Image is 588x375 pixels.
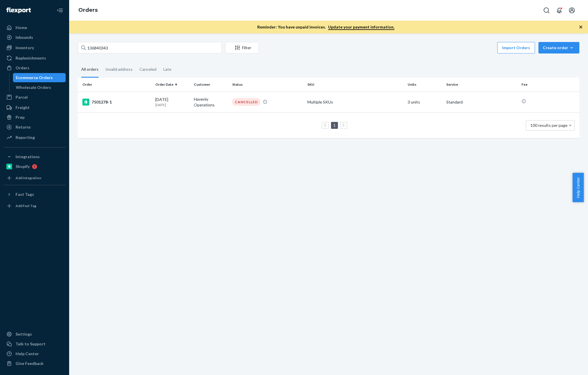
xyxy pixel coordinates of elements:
a: Orders [78,7,98,13]
div: Inventory [16,45,34,51]
div: Add Integration [16,175,41,180]
a: Replenishments [3,53,66,63]
a: Settings [3,330,66,339]
a: Add Integration [3,173,66,183]
a: Help Center [3,349,66,358]
th: Status [230,78,305,91]
td: Havenly Operations [192,91,230,112]
div: Freight [16,105,30,110]
div: Help Center [16,351,39,357]
div: CANCELLED [232,98,260,106]
button: Give Feedback [3,359,66,368]
button: Integrations [3,152,66,161]
a: Shopify [3,162,66,171]
p: Standard [446,99,517,105]
th: Order Date [153,78,191,91]
a: Reporting [3,133,66,142]
div: Talk to Support [16,341,46,347]
a: Update your payment information. [328,24,394,30]
div: All orders [81,62,99,78]
div: Parcel [16,94,28,100]
a: Returns [3,123,66,132]
div: Orders [16,65,29,71]
button: Create order [538,42,579,53]
div: Ecommerce Orders [16,75,53,81]
div: Prep [16,114,24,120]
span: 100 results per page [530,123,568,128]
div: Returns [16,124,31,130]
button: Open notifications [553,5,565,16]
a: Inbounds [3,33,66,42]
div: [DATE] [155,97,189,107]
a: Prep [3,113,66,122]
div: Inbounds [16,35,33,40]
div: Shopify [16,164,30,169]
button: Open Search Box [541,5,552,16]
div: Give Feedback [16,361,44,366]
button: Close Navigation [54,5,66,16]
th: Service [444,78,519,91]
div: Add Fast Tag [16,203,36,208]
div: Customer [194,82,228,87]
th: SKU [305,78,405,91]
td: 3 units [405,91,444,112]
ol: breadcrumbs [74,2,102,19]
input: Search orders [78,42,222,53]
th: Units [405,78,444,91]
p: [DATE] [155,102,189,107]
a: Inventory [3,43,66,52]
div: Fast Tags [16,192,34,197]
td: Multiple SKUs [305,91,405,112]
a: Freight [3,103,66,112]
a: Page 1 is your current page [332,123,337,128]
th: Fee [519,78,579,91]
div: Create order [543,45,575,51]
button: Open account menu [566,5,578,16]
img: Flexport logo [6,7,31,13]
div: Reporting [16,135,35,140]
div: Canceled [139,62,156,77]
div: Settings [16,331,32,337]
div: Wholesale Orders [16,85,51,90]
th: Order [78,78,153,91]
button: Filter [225,42,259,53]
button: Import Orders [497,42,535,53]
button: Talk to Support [3,339,66,349]
a: Ecommerce Orders [13,73,66,82]
a: Orders [3,63,66,72]
iframe: Opens a widget where you can chat to one of our agents [551,358,582,372]
div: 7501278-1 [82,99,151,106]
div: Replenishments [16,55,46,61]
a: Add Fast Tag [3,201,66,211]
div: Integrations [16,154,40,160]
a: Wholesale Orders [13,83,66,92]
button: Fast Tags [3,190,66,199]
div: Late [163,62,171,77]
button: Help Center [572,173,584,202]
div: Filter [226,45,258,51]
a: Parcel [3,93,66,102]
p: Reminder: You have unpaid invoices. [257,24,394,30]
a: Home [3,23,66,32]
div: Home [16,25,27,30]
div: Invalid address [105,62,133,77]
